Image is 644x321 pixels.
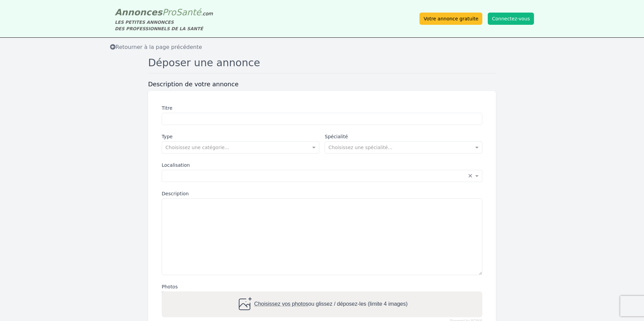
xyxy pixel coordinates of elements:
[115,7,213,17] a: AnnoncesProSanté.com
[162,105,482,111] label: Titre
[236,296,408,313] div: ou glissez / déposez-les (limite 4 images)
[162,190,482,197] label: Description
[148,80,496,88] h3: Description de votre annonce
[254,301,308,307] span: Choisissez vos photos
[162,283,482,290] label: Photos
[148,57,496,73] h1: Déposer une annonce
[115,19,213,32] div: LES PETITES ANNONCES DES PROFESSIONNELS DE LA SANTÉ
[488,13,534,25] button: Connectez-vous
[110,44,115,50] i: Retourner à la liste
[468,173,473,179] span: Clear all
[162,133,319,140] label: Type
[162,7,176,17] span: Pro
[325,133,482,140] label: Spécialité
[201,11,213,16] span: .com
[162,162,482,168] label: Localisation
[176,7,201,17] span: Santé
[115,7,162,17] span: Annonces
[419,13,482,25] a: Votre annonce gratuite
[110,44,202,50] span: Retourner à la page précédente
